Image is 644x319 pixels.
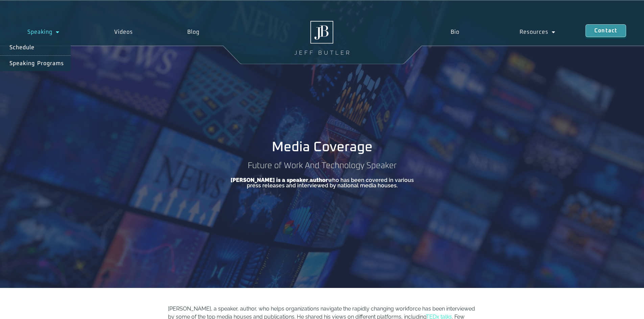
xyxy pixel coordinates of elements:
h1: Media Coverage [272,140,373,154]
h2: Future of Work And Technology Speaker [245,161,399,171]
a: Bio [420,24,489,40]
p: , who has been covered in various press releases and interviewed by national media houses. [226,178,419,188]
b: [PERSON_NAME] is a speaker [231,177,308,183]
a: Blog [160,24,227,40]
span: Contact [594,28,617,33]
a: Contact [586,24,626,37]
a: Resources [490,24,586,40]
a: Videos [87,24,160,40]
b: author [310,177,328,183]
nav: Menu [420,24,586,40]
